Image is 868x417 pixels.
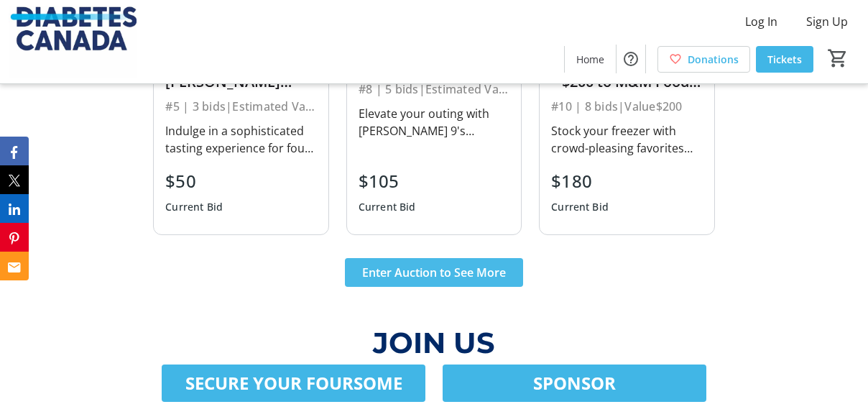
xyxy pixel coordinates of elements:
[756,46,813,73] a: Tickets
[359,105,509,139] div: Elevate your outing with [PERSON_NAME] 9's Cocktail Class for 2, where you'll master the art of c...
[185,370,402,396] span: SECURE YOUR FOURSOME
[734,10,789,33] button: Log In
[9,6,137,78] img: Diabetes Canada's Logo
[745,13,777,30] span: Log In
[657,46,750,73] a: Donations
[165,194,223,220] div: Current Bid
[362,264,506,281] span: Enter Auction to See More
[165,168,223,194] div: $50
[825,45,851,71] button: Cart
[565,46,616,73] a: Home
[359,168,416,194] div: $105
[795,10,859,33] button: Sign Up
[551,96,702,116] div: #10 | 8 bids | Value $200
[551,168,609,194] div: $180
[806,13,848,30] span: Sign Up
[359,194,416,220] div: Current Bid
[688,52,739,67] span: Donations
[162,365,425,402] button: SECURE YOUR FOURSOME
[551,194,609,220] div: Current Bid
[576,52,604,67] span: Home
[767,52,802,67] span: Tickets
[345,258,523,287] button: Enter Auction to See More
[165,96,316,116] div: #5 | 3 bids | Estimated Value $100
[165,122,316,157] div: Indulge in a sophisticated tasting experience for four at the picturesque Holland [PERSON_NAME] W...
[533,370,616,396] span: SPONSOR
[443,365,706,402] button: SPONSOR
[373,325,495,360] span: JOIN US
[551,122,702,157] div: Stock your freezer with crowd-pleasing favorites using this $200 gift card to M&M Food Market! Fr...
[617,45,645,73] button: Help
[359,79,509,99] div: #8 | 5 bids | Estimated Value $150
